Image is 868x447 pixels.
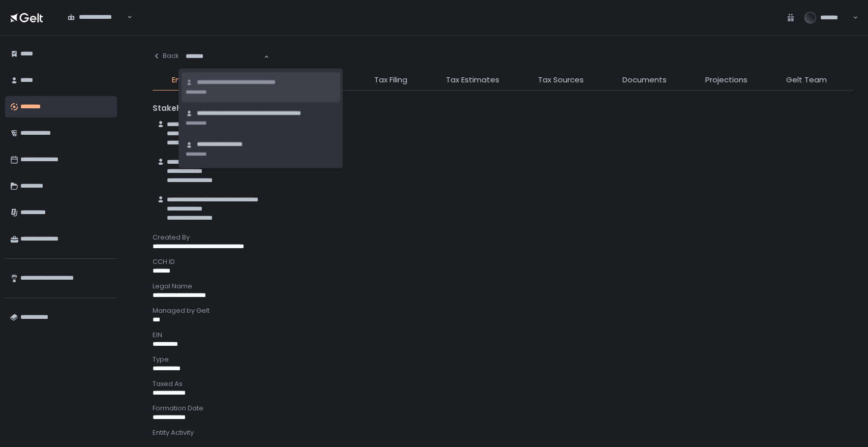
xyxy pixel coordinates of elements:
[153,46,179,66] button: Back
[446,74,499,86] span: Tax Estimates
[179,46,269,67] div: Search for option
[786,74,827,86] span: Gelt Team
[68,22,126,32] input: Search for option
[153,51,179,61] div: Back
[153,404,854,413] div: Formation Date
[153,233,854,242] div: Created By
[153,428,854,437] div: Entity Activity
[153,355,854,364] div: Type
[153,103,854,114] div: Stakeholders
[153,282,854,291] div: Legal Name
[374,74,407,86] span: Tax Filing
[705,74,747,86] span: Projections
[538,74,584,86] span: Tax Sources
[186,51,263,62] input: Search for option
[153,379,854,389] div: Taxed As
[153,257,854,266] div: CCH ID
[153,306,854,315] div: Managed by Gelt
[153,331,854,340] div: EIN
[622,74,667,86] span: Documents
[61,7,132,28] div: Search for option
[172,74,193,86] span: Entity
